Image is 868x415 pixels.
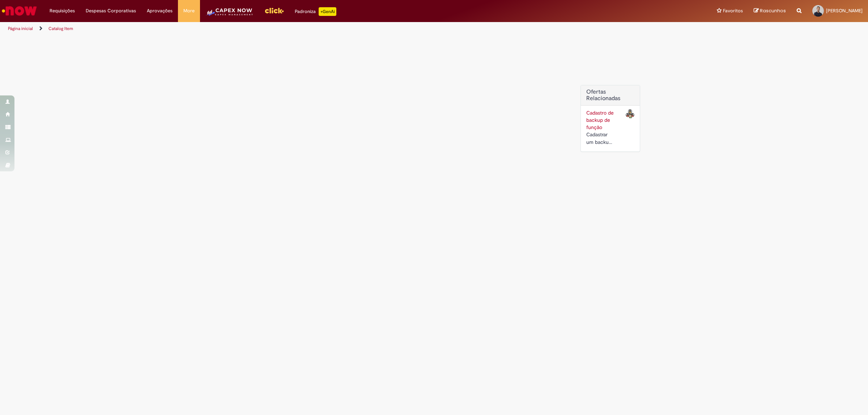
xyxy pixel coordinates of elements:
h2: Ofertas Relacionadas [586,89,634,102]
span: Aprovações [147,7,173,14]
img: click_logo_yellow_360x200.png [264,5,284,16]
span: Rascunhos [760,7,786,14]
span: Favoritos [723,7,743,14]
a: Página inicial [8,26,33,31]
ul: Trilhas de página [5,22,573,35]
a: Cadastro de backup de função [586,110,614,131]
div: Padroniza [295,7,336,16]
img: ServiceNow [1,4,38,18]
span: More [183,7,195,14]
div: Ofertas Relacionadas [580,85,640,152]
span: [PERSON_NAME] [826,8,863,14]
img: CapexLogo5.png [205,7,254,22]
img: Cadastro de backup de função [626,109,634,118]
span: Despesas Corporativas [86,7,136,14]
a: Catalog Item [48,26,73,31]
span: Requisições [50,7,75,14]
div: Cadastrar um backup para as suas funções no portal Now [586,131,615,146]
a: Rascunhos [754,8,786,14]
p: +GenAi [319,7,336,16]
